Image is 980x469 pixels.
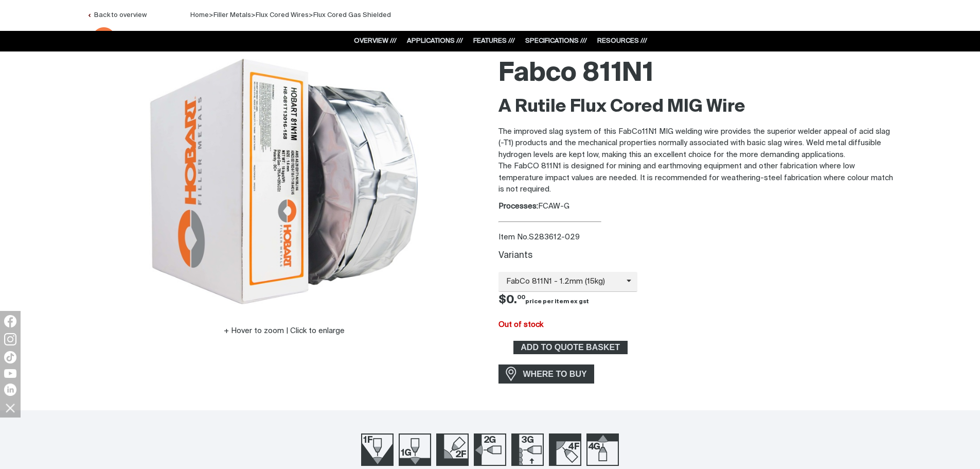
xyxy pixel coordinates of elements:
div: Item No. S283612-029 [498,232,894,244]
img: Welding Position 3G Up [511,433,544,466]
h1: Fabco 811N1 [498,57,894,91]
span: > [251,12,256,19]
sup: 00 [517,294,525,300]
span: ADD TO QUOTE BASKET [514,341,627,354]
div: FCAW-G [498,201,894,213]
span: Out of stock [498,321,543,328]
button: Hover to zoom | Click to enlarge [218,325,351,337]
a: OVERVIEW /// [354,38,397,44]
img: Hobart [92,27,161,51]
img: Welding Position 4F [549,433,581,466]
a: WHERE TO BUY [498,364,595,384]
a: SPECIFICATIONS /// [525,38,587,44]
a: Flux Cored Gas Shielded [313,12,391,19]
button: Add Fabco 811N1 1.2mm Fluxcored 15KG Spool to the shopping cart [513,341,628,354]
img: Welding Position 1G [399,433,431,466]
img: LinkedIn [4,384,16,396]
img: Instagram [4,333,16,345]
img: hide socials [2,399,19,416]
label: Variants [498,251,532,260]
img: Welding Position 1F [361,433,394,466]
div: Price [490,292,902,309]
img: YouTube [4,369,16,378]
span: FabCo 811N1 - 1.2mm (15kg) [498,276,627,288]
p: The improved slag system of this FabCo11N1 MIG welding wire provides the superior welder appeal o... [498,126,894,161]
a: APPLICATIONS /// [407,38,463,44]
span: WHERE TO BUY [516,366,594,383]
a: Filler Metals [213,12,251,19]
a: Flux Cored Wires [256,12,309,19]
img: Welding Position 2G [474,433,506,466]
strong: Processes: [498,202,538,210]
span: Home [190,12,209,19]
a: FEATURES /// [473,38,515,44]
img: Fabco 811N1 [142,52,426,309]
a: Back to overview [87,12,147,19]
img: Welding Position 2F [436,433,469,466]
img: Welding Position 4G [586,433,619,466]
a: RESOURCES /// [597,38,647,44]
span: > [309,12,313,19]
h2: A Rutile Flux Cored MIG Wire [498,96,894,118]
a: Home [190,11,209,19]
span: > [209,12,213,19]
div: The FabCO 811N1 is designed for mining and earthmoving equipment and other fabrication where low ... [498,96,894,196]
img: Facebook [4,315,16,327]
span: $0. [498,294,589,306]
img: TikTok [4,351,16,363]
